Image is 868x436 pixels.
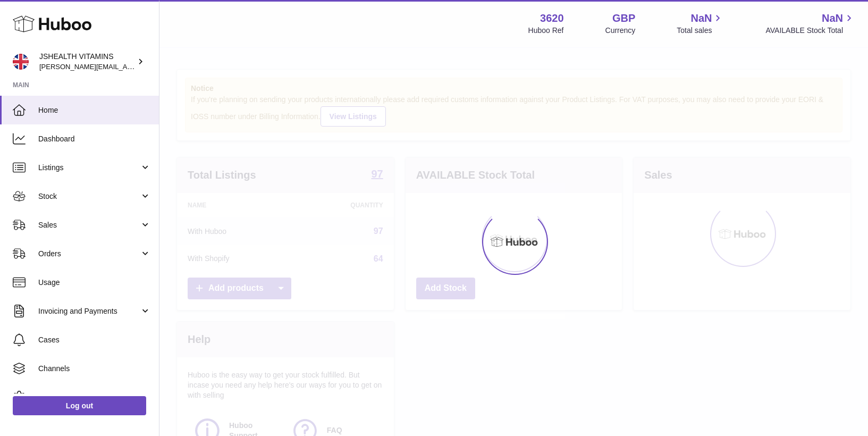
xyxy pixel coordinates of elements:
span: Sales [38,220,140,230]
span: AVAILABLE Stock Total [765,26,855,36]
div: Huboo Ref [528,26,564,36]
a: Log out [13,396,146,415]
strong: GBP [612,11,635,26]
span: Stock [38,191,140,202]
span: NaN [822,11,843,26]
a: NaN Total sales [677,11,724,36]
span: Dashboard [38,134,151,144]
span: Channels [38,364,151,374]
span: Total sales [677,26,724,36]
span: Settings [38,392,151,403]
span: Listings [38,163,140,173]
img: francesca@jshealthvitamins.com [13,54,29,70]
a: NaN AVAILABLE Stock Total [765,11,855,36]
strong: 3620 [540,11,564,26]
span: NaN [690,11,712,26]
span: Invoicing and Payments [38,306,140,316]
span: [PERSON_NAME][EMAIL_ADDRESS][DOMAIN_NAME] [39,62,213,71]
span: Home [38,105,151,115]
span: Orders [38,249,140,259]
div: JSHEALTH VITAMINS [39,52,135,72]
div: Currency [605,26,636,36]
span: Usage [38,278,151,288]
span: Cases [38,335,151,345]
